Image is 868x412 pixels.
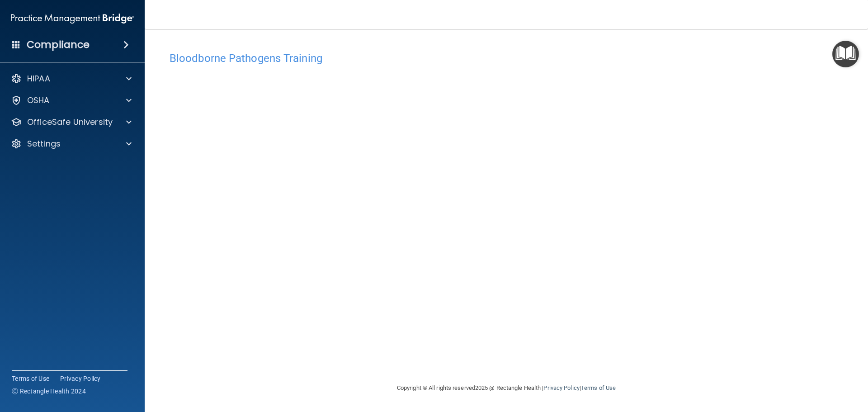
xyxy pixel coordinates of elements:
div: Copyright © All rights reserved 2025 @ Rectangle Health | | [341,374,671,403]
h4: Compliance [27,38,90,51]
a: Privacy Policy [60,374,101,383]
h4: Bloodborne Pathogens Training [170,52,843,64]
p: OSHA [27,95,50,106]
a: HIPAA [11,73,132,84]
iframe: bbp [170,69,843,347]
a: Privacy Policy [543,384,579,391]
a: Terms of Use [581,384,616,391]
a: Terms of Use [12,374,49,383]
img: PMB logo [11,9,134,28]
a: Settings [11,138,132,149]
a: OfficeSafe University [11,117,132,128]
p: Settings [27,138,61,149]
span: Ⓒ Rectangle Health 2024 [12,387,86,396]
p: HIPAA [27,73,50,84]
a: OSHA [11,95,132,106]
p: OfficeSafe University [27,117,113,128]
button: Open Resource Center [832,41,859,67]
